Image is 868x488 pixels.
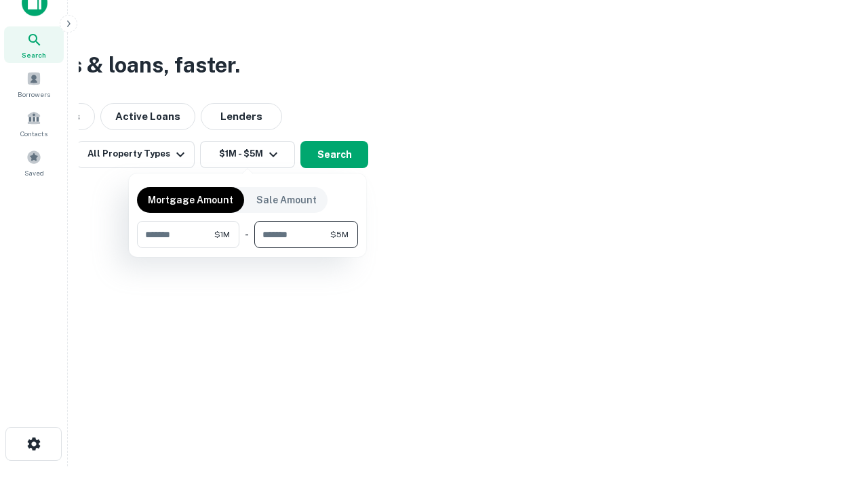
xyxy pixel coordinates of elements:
[214,228,230,241] span: $1M
[256,192,317,207] p: Sale Amount
[148,192,233,207] p: Mortgage Amount
[245,221,249,248] div: -
[330,228,349,241] span: $5M
[800,380,868,445] iframe: Chat Widget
